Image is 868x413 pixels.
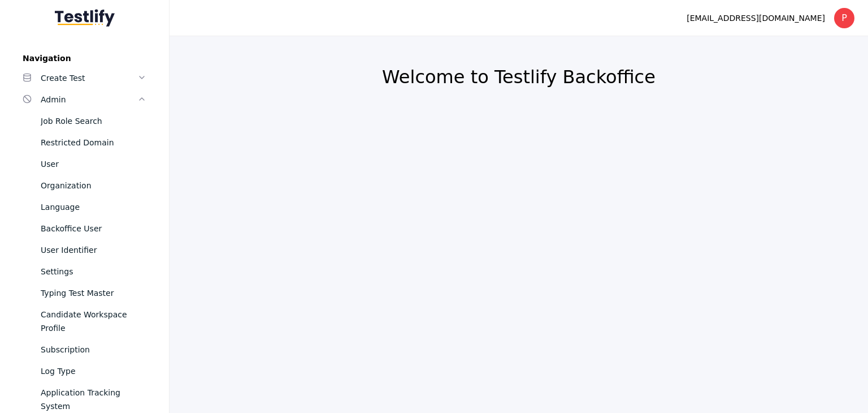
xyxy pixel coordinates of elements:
[14,261,155,282] a: Settings
[14,175,155,196] a: Organization
[14,239,155,261] a: User Identifier
[41,243,146,257] div: User Identifier
[41,308,146,335] div: Candidate Workspace Profile
[41,286,146,300] div: Typing Test Master
[41,114,146,128] div: Job Role Search
[41,343,146,356] div: Subscription
[41,200,146,214] div: Language
[41,364,146,378] div: Log Type
[687,11,825,25] div: [EMAIL_ADDRESS][DOMAIN_NAME]
[14,218,155,239] a: Backoffice User
[14,304,155,339] a: Candidate Workspace Profile
[41,386,146,413] div: Application Tracking System
[834,8,854,28] div: P
[14,54,155,63] label: Navigation
[41,136,146,149] div: Restricted Domain
[41,222,146,235] div: Backoffice User
[197,66,841,88] h2: Welcome to Testlify Backoffice
[14,339,155,360] a: Subscription
[14,196,155,218] a: Language
[14,282,155,304] a: Typing Test Master
[41,71,137,85] div: Create Test
[41,157,146,171] div: User
[55,9,115,27] img: Testlify - Backoffice
[41,265,146,278] div: Settings
[14,110,155,132] a: Job Role Search
[14,153,155,175] a: User
[41,93,137,106] div: Admin
[41,179,146,192] div: Organization
[14,132,155,153] a: Restricted Domain
[14,360,155,382] a: Log Type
